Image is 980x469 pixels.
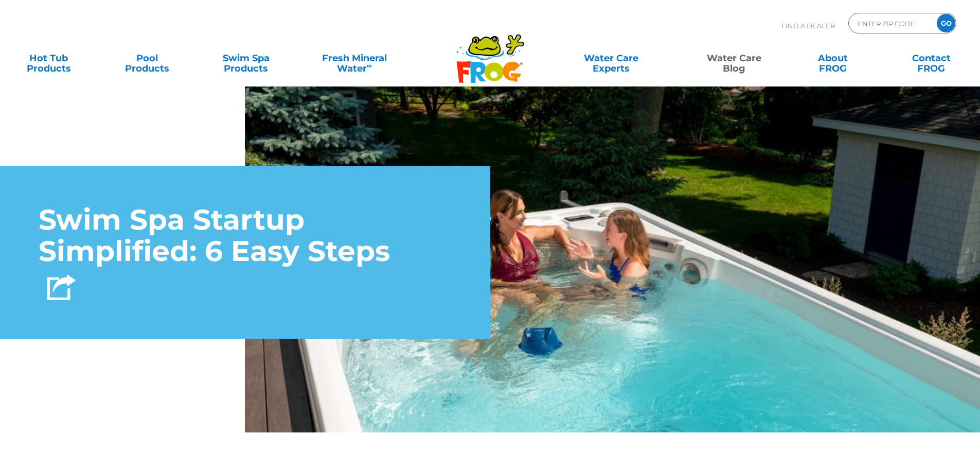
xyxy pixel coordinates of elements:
[39,204,452,267] h1: Swim Spa Startup Simplified: 6 Easy Steps
[937,14,955,32] input: GO
[109,48,186,68] a: PoolProducts
[893,48,970,68] a: ContactFROG
[696,48,772,68] a: Water CareBlog
[208,48,284,68] a: Swim SpaProducts
[451,21,530,83] img: Frog Products Logo
[781,13,835,39] p: Find A Dealer
[367,61,372,70] sup: ∞
[549,48,673,68] a: Water CareExperts
[47,274,76,300] img: Share
[10,48,87,68] a: Hot TubProducts
[794,48,871,68] a: AboutFROG
[306,48,402,68] a: Fresh MineralWater∞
